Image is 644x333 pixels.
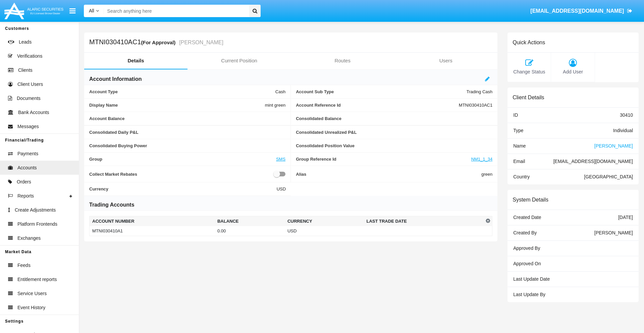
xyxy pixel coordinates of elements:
[17,262,31,269] span: Feeds
[18,109,49,116] span: Bank Accounts
[17,178,31,185] span: Orders
[18,67,33,74] span: Clients
[17,192,34,200] span: Reports
[141,39,178,46] div: (For Approval)
[104,5,247,17] input: Search
[513,276,550,282] span: Last Update Date
[285,216,364,226] th: Currency
[296,103,459,108] span: Account Reference Id
[513,261,541,266] span: Approved On
[17,150,38,157] span: Payments
[275,89,285,94] span: Cash
[554,68,591,76] span: Add User
[89,8,94,13] span: All
[513,215,541,220] span: Created Date
[296,116,492,121] span: Consolidated Balance
[17,221,57,228] span: Platform Frontends
[17,235,41,242] span: Exchanges
[89,143,285,148] span: Consolidated Buying Power
[177,40,223,45] small: [PERSON_NAME]
[513,94,544,101] h6: Client Details
[276,157,285,162] a: SMS
[89,75,142,83] h6: Account Information
[17,95,41,102] span: Documents
[467,89,493,94] span: Trading Cash
[613,128,633,133] span: Individual
[459,103,492,108] span: MTNI030410AC1
[481,170,492,178] span: green
[394,53,497,69] a: Users
[3,1,64,21] img: Logo image
[19,39,32,46] span: Leads
[15,207,56,214] span: Create Adjustments
[513,143,526,149] span: Name
[17,123,39,130] span: Messages
[90,216,215,226] th: Account Number
[553,159,633,164] span: [EMAIL_ADDRESS][DOMAIN_NAME]
[471,157,493,162] a: NM1_1_34
[277,186,286,191] span: USD
[89,201,135,209] h6: Trading Accounts
[285,226,364,236] td: USD
[530,8,624,14] span: [EMAIL_ADDRESS][DOMAIN_NAME]
[296,89,467,94] span: Account Sub Type
[513,292,545,297] span: Last Update By
[89,186,277,191] span: Currency
[511,68,547,76] span: Change Status
[17,164,37,171] span: Accounts
[17,304,45,311] span: Event History
[89,103,265,108] span: Display Name
[364,216,484,226] th: Last Trade Date
[513,128,523,133] span: Type
[296,157,471,162] span: Group Reference Id
[17,53,42,60] span: Verifications
[513,230,537,235] span: Created By
[594,143,633,149] span: [PERSON_NAME]
[84,7,104,14] a: All
[187,53,291,69] a: Current Position
[513,197,548,203] h6: System Details
[513,245,540,251] span: Approved By
[594,230,633,235] span: [PERSON_NAME]
[527,2,636,20] a: [EMAIL_ADDRESS][DOMAIN_NAME]
[265,103,285,108] span: mint green
[513,159,525,164] span: Email
[296,130,492,135] span: Consolidated Unrealized P&L
[215,226,285,236] td: 0.00
[89,157,276,162] span: Group
[17,81,43,88] span: Client Users
[17,276,57,283] span: Entitlement reports
[89,130,285,135] span: Consolidated Daily P&L
[89,39,223,46] h5: MTNI030410AC1
[89,89,275,94] span: Account Type
[296,170,481,178] span: Alias
[296,143,492,148] span: Consolidated Position Value
[89,170,273,178] span: Collect Market Rebates
[513,174,530,179] span: Country
[513,112,518,118] span: ID
[90,226,215,236] td: MTNI030410A1
[620,112,633,118] span: 30410
[215,216,285,226] th: Balance
[513,39,545,46] h6: Quick Actions
[84,53,187,69] a: Details
[17,290,47,297] span: Service Users
[584,174,633,179] span: [GEOGRAPHIC_DATA]
[618,215,633,220] span: [DATE]
[291,53,394,69] a: Routes
[89,116,285,121] span: Account Balance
